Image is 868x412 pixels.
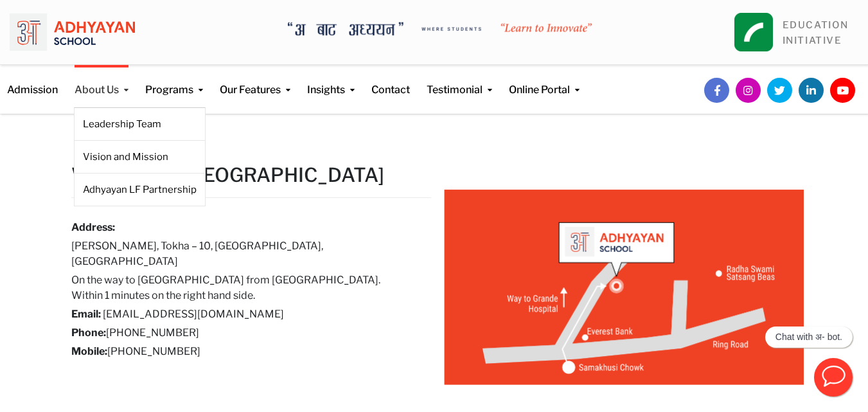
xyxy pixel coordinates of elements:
a: About Us [75,65,128,98]
img: square_leapfrog [734,13,773,51]
h6: On the way to [GEOGRAPHIC_DATA] from [GEOGRAPHIC_DATA]. Within 1 minutes on the right hand side. [71,273,412,303]
a: Leadership Team [83,117,197,131]
img: A Bata Adhyayan where students learn to Innovate [288,22,592,36]
h6: [PHONE_NUMBER] [71,325,412,341]
strong: Phone: [71,327,106,339]
a: EDUCATIONINITIATIVE [783,19,849,46]
img: logo [10,10,135,55]
a: Contact [371,65,410,98]
p: Chat with अ- bot. [775,332,842,343]
strong: Mobile: [71,345,107,357]
a: Online Portal [509,65,580,98]
a: Our Features [220,65,290,98]
h6: [PHONE_NUMBER] [71,344,412,359]
img: Adhyayan - Map [444,190,804,385]
a: Admission [7,65,58,98]
h2: Welcome to [GEOGRAPHIC_DATA] [71,163,431,187]
a: [EMAIL_ADDRESS][DOMAIN_NAME] [103,308,284,320]
strong: Address: [71,221,115,233]
a: Vision and Mission [83,150,197,164]
a: Insights [307,65,355,98]
a: Testimonial [427,65,492,98]
a: Programs [145,65,203,98]
strong: Email: [71,308,101,320]
a: Adhyayan LF Partnership [83,183,197,197]
h6: [PERSON_NAME], Tokha – 10, [GEOGRAPHIC_DATA], [GEOGRAPHIC_DATA] [71,238,412,269]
